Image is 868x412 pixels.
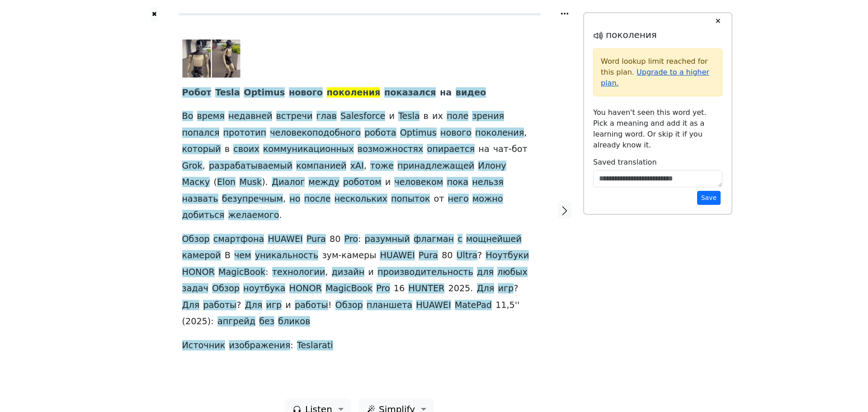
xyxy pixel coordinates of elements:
[495,300,506,311] span: 11
[466,234,522,245] span: мощнейшей
[327,87,381,99] span: поколения
[472,177,504,188] span: нельзя
[308,177,339,188] span: между
[213,234,264,245] span: смартфона
[593,158,722,166] h6: Saved translation
[289,283,322,294] span: HONOR
[442,250,453,261] span: 80
[340,111,385,122] span: Salesforce
[419,250,438,261] span: Pura
[335,194,387,205] span: нескольких
[182,194,218,205] span: назвать
[209,161,292,172] span: разрабатываемый
[182,340,226,351] span: Источник
[509,300,515,311] span: 5
[265,267,268,278] span: :
[239,177,262,188] span: Musk
[243,283,285,294] span: ноутбука
[478,161,506,172] span: Илону
[289,87,323,99] span: нового
[217,316,255,327] span: апгрейд
[215,87,240,99] span: Tesla
[507,300,509,311] span: ,
[278,316,310,327] span: бликов
[416,300,451,311] span: HUAWEI
[350,161,364,172] span: xAI
[268,234,302,245] span: HUAWEI
[245,300,263,311] span: Для
[332,267,365,278] span: дизайн
[385,177,391,188] span: и
[208,316,214,327] span: ):
[408,283,444,294] span: HUNTER
[344,234,358,245] span: Pro
[358,234,361,245] span: :
[203,300,236,311] span: работы
[203,161,205,172] span: ,
[212,283,240,294] span: Обзор
[440,87,452,99] span: на
[263,144,354,155] span: коммуникационных
[233,144,259,155] span: своих
[384,87,436,99] span: показался
[182,316,186,327] span: (
[456,87,486,99] span: видео
[182,177,210,188] span: Маску
[475,128,524,139] span: поколения
[368,267,373,278] span: и
[255,250,319,261] span: уникальность
[182,210,225,221] span: добиться
[266,300,282,311] span: игр
[414,234,454,245] span: флагман
[364,128,396,139] span: робота
[380,250,415,261] span: HUAWEI
[151,7,158,21] button: ✖
[272,177,305,188] span: Диалог
[225,144,230,155] span: в
[225,250,231,261] span: В
[377,267,473,278] span: производительность
[440,128,472,139] span: нового
[182,234,210,245] span: Обзор
[365,234,410,245] span: разумный
[296,161,346,172] span: компанией
[217,177,236,188] span: Elon
[343,177,382,188] span: роботом
[283,194,286,205] span: ,
[272,267,325,278] span: технологии
[367,300,412,311] span: планшета
[709,13,726,29] button: ✕
[304,194,331,205] span: после
[478,144,489,155] span: на
[223,128,267,139] span: прототип
[389,111,395,122] span: и
[370,161,394,172] span: тоже
[515,300,520,311] span: ''
[447,177,468,188] span: пока
[285,300,291,311] span: и
[447,111,468,122] span: поле
[234,250,251,261] span: чем
[182,283,208,294] span: задач
[182,144,221,155] span: который
[394,177,443,188] span: человеком
[182,111,193,122] span: Во
[448,194,469,205] span: него
[434,194,444,205] span: от
[364,161,367,172] span: ,
[493,144,528,155] span: чат-бот
[182,128,220,139] span: попался
[514,283,518,294] span: ?
[279,210,282,221] span: .
[477,267,494,278] span: для
[276,111,313,122] span: встречи
[601,68,709,87] a: Upgrade to a higher plan.
[182,87,212,99] span: Робот
[290,340,293,351] span: :
[228,210,279,221] span: желаемого
[524,128,527,139] span: ,
[325,267,328,278] span: ,
[325,283,373,294] span: MagicBook
[427,144,475,155] span: опирается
